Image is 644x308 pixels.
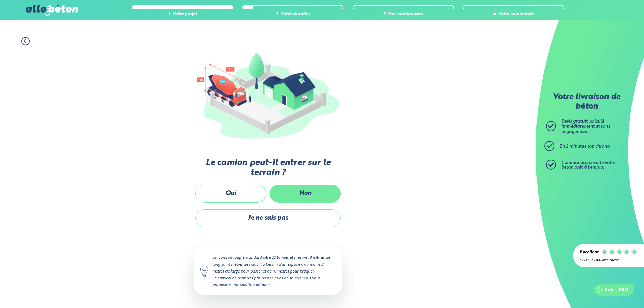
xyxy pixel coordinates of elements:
div: 4. Votre commande [463,12,564,17]
img: allobéton [26,5,78,16]
div: 4.7/5 sur 2300 avis clients [580,258,637,262]
p: Votre livraison de béton [548,93,625,111]
div: Excellent [580,250,599,255]
div: 2. Votre chantier [242,12,344,17]
iframe: Help widget launcher [584,282,637,301]
div: 1. Votre projet [132,12,233,17]
span: Commandez ensuite votre béton prêt à l'emploi [561,161,615,170]
label: Oui [195,185,266,203]
span: En 2 minutes top chrono [559,144,610,149]
div: 3. Vos coordonnées [353,12,454,17]
label: Non [270,185,341,203]
span: Devis gratuit, calculé immédiatement et sans engagement [561,119,610,134]
label: Je ne sais pas [195,209,341,227]
label: Le camion peut-il entrer sur le terrain ? [194,158,342,178]
div: Un camion toupie standard pèse 32 tonnes et mesure 10 mètres de long sur 4 mètres de haut. Il a b... [194,247,342,295]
